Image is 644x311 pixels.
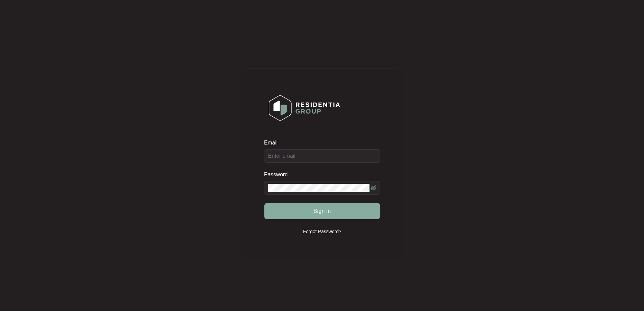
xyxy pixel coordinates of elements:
[313,207,331,215] span: Sign in
[264,171,293,178] label: Password
[303,228,341,235] p: Forgot Password?
[264,149,380,163] input: Email
[264,139,282,146] label: Email
[264,203,380,219] button: Sign in
[264,91,344,125] img: Login Logo
[371,185,376,191] span: eye-invisible
[268,184,369,192] input: Password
